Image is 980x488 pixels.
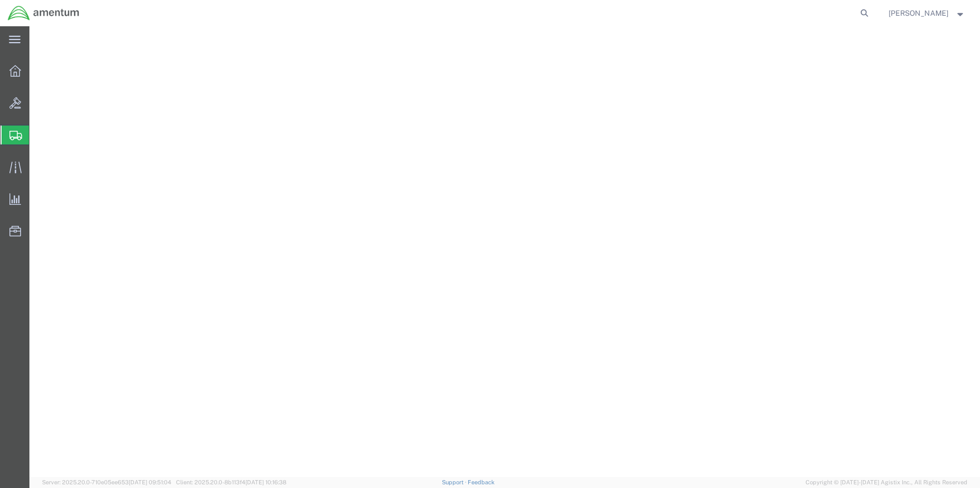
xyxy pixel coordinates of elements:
[42,479,171,485] span: Server: 2025.20.0-710e05ee653
[468,479,494,485] a: Feedback
[888,7,966,19] button: [PERSON_NAME]
[889,7,948,19] span: Rebecca Thorstenson
[129,479,171,485] span: [DATE] 09:51:04
[7,5,80,21] img: logo
[176,479,286,485] span: Client: 2025.20.0-8b113f4
[29,26,980,477] iframe: FS Legacy Container
[245,479,286,485] span: [DATE] 10:16:38
[806,478,967,487] span: Copyright © [DATE]-[DATE] Agistix Inc., All Rights Reserved
[442,479,468,485] a: Support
